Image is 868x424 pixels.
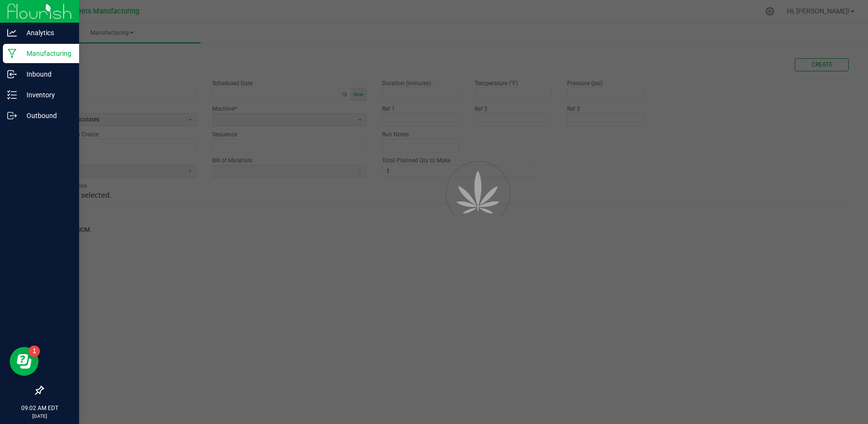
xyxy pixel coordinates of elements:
[7,90,17,100] inline-svg: Inventory
[7,49,17,58] inline-svg: Manufacturing
[10,347,39,376] iframe: Resource center
[28,345,40,357] iframe: Resource center unread badge
[4,404,75,412] p: 09:02 AM EDT
[17,89,75,101] p: Inventory
[4,412,75,420] p: [DATE]
[7,28,17,38] inline-svg: Analytics
[17,110,75,121] p: Outbound
[17,68,75,80] p: Inbound
[17,48,75,59] p: Manufacturing
[17,27,75,39] p: Analytics
[7,69,17,79] inline-svg: Inbound
[7,111,17,120] inline-svg: Outbound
